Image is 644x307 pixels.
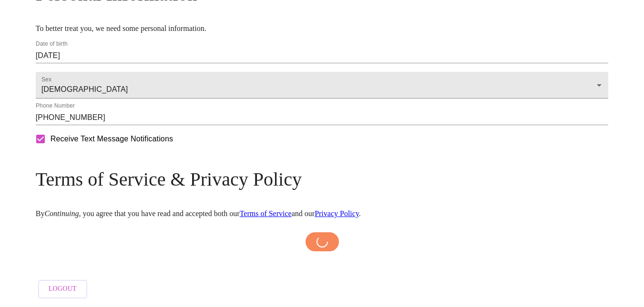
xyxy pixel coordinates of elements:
a: Terms of Service [240,209,292,218]
span: Receive Text Message Notifications [51,133,173,145]
p: To better treat you, we need some personal information. [36,24,609,33]
p: By , you agree that you have read and accepted both our and our . [36,209,609,218]
div: [DEMOGRAPHIC_DATA] [36,72,609,99]
label: Phone Number [36,103,75,109]
a: Privacy Policy [315,209,359,218]
h3: Terms of Service & Privacy Policy [36,168,609,190]
span: Logout [49,283,77,295]
em: Continuing [44,209,79,218]
button: Logout [38,280,87,298]
label: Date of birth [36,41,68,47]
